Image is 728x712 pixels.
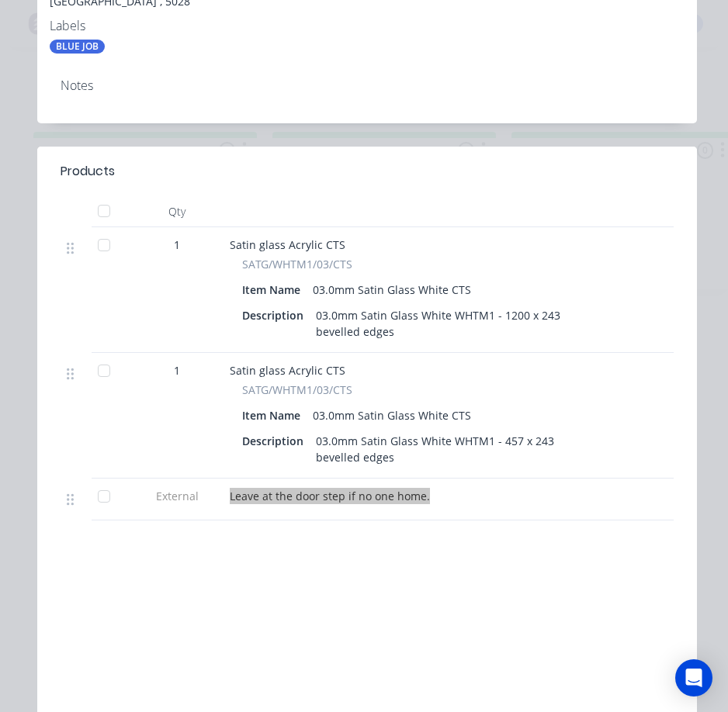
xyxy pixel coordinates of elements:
[242,278,307,301] div: Item Name
[230,489,430,503] span: Leave at the door step if no one home.
[242,382,352,398] span: SATG/WHTM1/03/CTS
[61,78,674,93] div: Notes
[242,404,307,427] div: Item Name
[174,362,180,378] span: 1
[675,659,712,696] div: Open Intercom Messenger
[242,430,310,452] div: Description
[50,40,105,54] div: BLUE JOB
[50,19,367,33] div: Labels
[130,196,224,227] div: Qty
[307,404,477,427] div: 03.0mm Satin Glass White CTS
[242,256,352,272] span: SATG/WHTM1/03/CTS
[310,430,560,468] div: 03.0mm Satin Glass White WHTM1 - 457 x 243 bevelled edges
[307,278,477,301] div: 03.0mm Satin Glass White CTS
[137,488,217,504] span: External
[310,304,567,343] div: 03.0mm Satin Glass White WHTM1 - 1200 x 243 bevelled edges
[174,237,180,253] span: 1
[242,304,310,327] div: Description
[61,162,115,181] div: Products
[230,237,345,252] span: Satin glass Acrylic CTS
[230,363,345,378] span: Satin glass Acrylic CTS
